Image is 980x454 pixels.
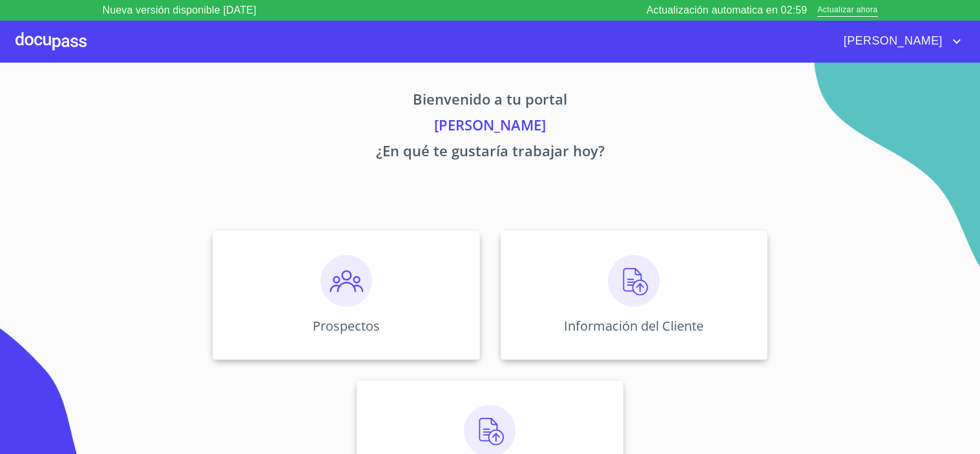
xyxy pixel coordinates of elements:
[313,317,380,335] p: Prospectos
[608,255,660,307] img: carga.png
[103,3,256,18] p: Nueva versión disponible [DATE]
[564,317,704,335] p: Información del Cliente
[817,4,877,17] span: Actualizar ahora
[92,88,888,114] p: Bienvenido a tu portal
[647,3,808,18] p: Actualización automatica en 02:59
[320,255,372,307] img: prospectos.png
[92,140,888,166] p: ¿En qué te gustaría trabajar hoy?
[92,114,888,140] p: [PERSON_NAME]
[834,31,964,52] button: account of current user
[834,31,949,52] span: [PERSON_NAME]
